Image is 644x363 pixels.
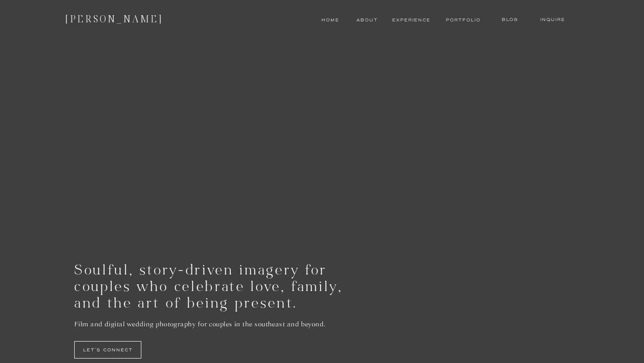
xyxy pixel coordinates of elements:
[74,318,345,335] p: Film and digital wedding photography for couples in the southeast and beyond.
[74,263,356,326] h1: Soulful, story-driven imagery for couples who celebrate love, family, and the art of being present.
[356,17,376,24] a: About
[492,16,527,23] a: blog
[537,16,568,23] a: Inquire
[320,17,340,24] a: Home
[74,346,141,354] a: let's connect
[446,17,479,24] a: Portfolio
[65,11,170,30] p: [PERSON_NAME]
[392,17,426,24] a: experience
